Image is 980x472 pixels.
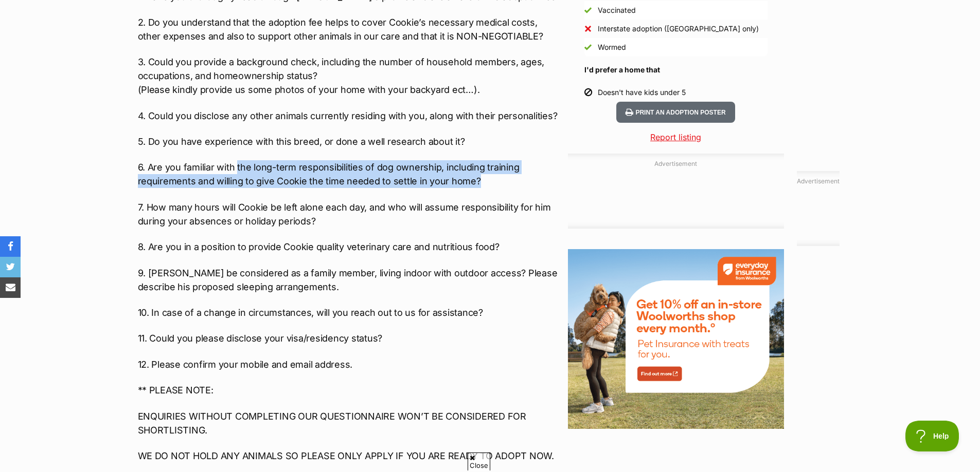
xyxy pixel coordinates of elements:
[138,109,563,123] p: 4. Could you disclose any other animals currently residing with you, along with their personalities?
[138,55,563,97] p: 3. Could you provide a background check, including the number of household members, ages, occupat...
[905,421,959,451] iframe: Help Scout Beacon - Open
[468,452,490,470] span: Close
[568,131,784,143] a: Report listing
[138,383,563,397] p: ** PLEASE NOTE:
[584,44,592,51] img: Yes
[138,15,563,43] p: 2. Do you understand that the adoption fee helps to cover Cookie’s necessary medical costs, other...
[138,160,563,188] p: 6. Are you familiar with the long-term responsibilities of dog ownership, including training requ...
[598,5,636,15] div: Vaccinated
[598,87,686,98] div: Doesn't have kids under 5
[138,409,563,437] p: ENQUIRIES WITHOUT COMPLETING OUR QUESTIONNAIRE WON’T BE CONSIDERED FOR SHORTLISTING.
[138,240,563,254] p: 8. Are you in a position to provide Cookie quality veterinary care and nutritious food?
[568,154,784,229] div: Advertisement
[138,135,563,148] p: 5. Do you have experience with this breed, or done a well research about it?
[138,266,563,294] p: 9. [PERSON_NAME] be considered as a family member, living indoor with outdoor access? Please desc...
[138,306,563,319] p: 10. In case of a change in circumstances, will you reach out to us for assistance?
[616,102,735,123] button: Print an adoption poster
[797,171,840,246] div: Advertisement
[584,65,768,75] h4: I'd prefer a home that
[598,42,626,52] div: Wormed
[598,24,759,34] div: Interstate adoption ([GEOGRAPHIC_DATA] only)
[138,357,563,371] p: 12. Please confirm your mobile and email address.
[584,7,592,14] img: Yes
[138,331,563,345] p: 11. Could you please disclose your visa/residency status?
[138,449,563,463] p: WE DO NOT HOLD ANY ANIMALS SO PLEASE ONLY APPLY IF YOU ARE READY TO ADOPT NOW.
[584,25,592,32] img: No
[138,200,563,228] p: 7. How many hours will Cookie be left alone each day, and who will assume responsibility for him ...
[568,249,784,429] img: Everyday Insurance by Woolworths promotional banner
